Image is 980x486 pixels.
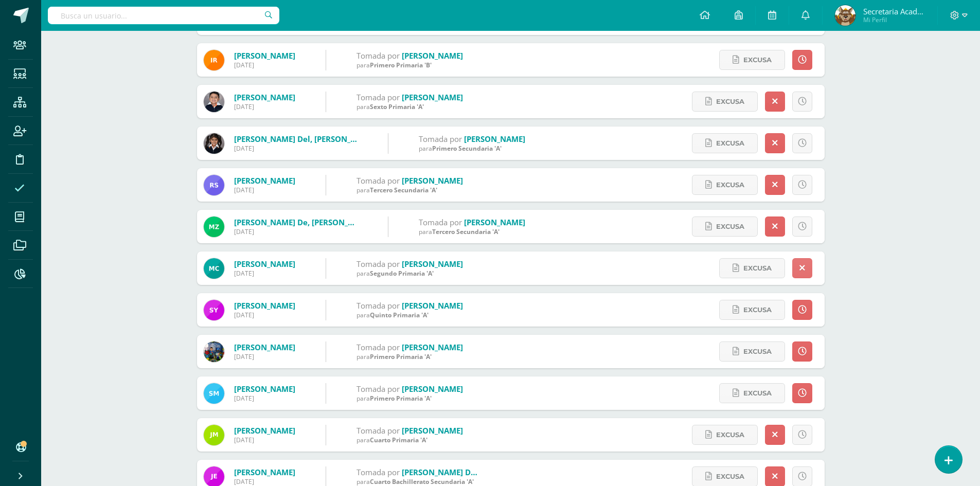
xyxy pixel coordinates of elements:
[370,436,427,444] span: Cuarto Primaria 'A'
[204,300,224,320] img: 63d6df501fc4ed6051b78d9aa43bf338.png
[357,467,400,477] span: Tomada por
[719,341,785,362] a: Excusa
[719,300,785,320] a: Excusa
[370,311,429,319] span: Quinto Primaria 'A'
[370,102,424,111] span: Sexto Primaria 'A'
[357,186,463,194] div: para
[863,15,925,24] span: Mi Perfil
[357,384,400,394] span: Tomada por
[234,477,295,486] div: [DATE]
[234,186,295,194] div: [DATE]
[234,61,295,69] div: [DATE]
[357,269,463,278] div: para
[234,92,295,102] a: [PERSON_NAME]
[402,342,463,352] a: [PERSON_NAME]
[719,50,785,70] a: Excusa
[234,300,295,311] a: [PERSON_NAME]
[716,467,744,486] span: Excusa
[402,467,541,477] a: [PERSON_NAME] de, [PERSON_NAME]
[419,134,462,144] span: Tomada por
[204,383,224,404] img: 33927b736da7a3e370b38c6fb2e16b9c.png
[432,144,502,153] span: Primero Secundaria 'A'
[234,102,295,111] div: [DATE]
[234,259,295,269] a: [PERSON_NAME]
[692,425,758,445] a: Excusa
[204,341,224,362] img: dcaf5a3d1792485501248405a57d00c4.png
[234,269,295,278] div: [DATE]
[357,352,463,361] div: para
[402,384,463,394] a: [PERSON_NAME]
[204,258,224,279] img: 49868e3fc3827397d40ae9b06e609c4e.png
[234,467,295,477] a: [PERSON_NAME]
[204,175,224,195] img: 535f68f64a838e38457f3ec7b06bb2e8.png
[719,258,785,278] a: Excusa
[692,175,758,195] a: Excusa
[743,50,772,69] span: Excusa
[716,217,744,236] span: Excusa
[402,92,463,102] a: [PERSON_NAME]
[464,134,525,144] a: [PERSON_NAME]
[234,50,295,61] a: [PERSON_NAME]
[716,92,744,111] span: Excusa
[357,394,463,403] div: para
[743,342,772,361] span: Excusa
[692,133,758,153] a: Excusa
[719,383,785,403] a: Excusa
[357,102,463,111] div: para
[419,217,462,227] span: Tomada por
[48,7,279,24] input: Busca un usuario...
[743,300,772,319] span: Excusa
[716,175,744,194] span: Excusa
[204,50,224,70] img: 7d4185538b1dfcb6098341c170b5ccba.png
[204,425,224,445] img: 99b014032ef2053f8eb9efc1a92257e8.png
[402,175,463,186] a: [PERSON_NAME]
[370,186,437,194] span: Tercero Secundaria 'A'
[357,477,480,486] div: para
[204,92,224,112] img: a0765c4202e265541b6a41f77a8f215f.png
[204,133,224,154] img: 859ba48b4e8f7b3b777b7d5407983609.png
[419,227,525,236] div: para
[370,269,434,278] span: Segundo Primaria 'A'
[692,217,758,237] a: Excusa
[357,425,400,436] span: Tomada por
[370,394,432,403] span: Primero Primaria 'A'
[357,92,400,102] span: Tomada por
[234,227,358,236] div: [DATE]
[370,477,474,486] span: Cuarto Bachillerato Secundaria 'A'
[234,217,373,227] a: [PERSON_NAME] de, [PERSON_NAME]
[432,227,500,236] span: Tercero Secundaria 'A'
[234,436,295,444] div: [DATE]
[743,259,772,278] span: Excusa
[357,300,400,311] span: Tomada por
[743,384,772,403] span: Excusa
[402,425,463,436] a: [PERSON_NAME]
[234,175,295,186] a: [PERSON_NAME]
[234,342,295,352] a: [PERSON_NAME]
[357,61,463,69] div: para
[357,259,400,269] span: Tomada por
[234,394,295,403] div: [DATE]
[204,217,224,237] img: 718a080aa12084138d61dbb185072734.png
[357,175,400,186] span: Tomada por
[357,50,400,61] span: Tomada por
[716,134,744,153] span: Excusa
[234,425,295,436] a: [PERSON_NAME]
[357,342,400,352] span: Tomada por
[402,259,463,269] a: [PERSON_NAME]
[863,6,925,16] span: Secretaria Académica
[234,311,295,319] div: [DATE]
[692,92,758,112] a: Excusa
[234,144,358,153] div: [DATE]
[357,436,463,444] div: para
[716,425,744,444] span: Excusa
[835,5,856,26] img: d6a28b792dbf0ce41b208e57d9de1635.png
[234,134,376,144] a: [PERSON_NAME] del, [PERSON_NAME]
[402,50,463,61] a: [PERSON_NAME]
[370,61,432,69] span: Primero Primaria 'B'
[234,352,295,361] div: [DATE]
[370,352,432,361] span: Primero Primaria 'A'
[402,300,463,311] a: [PERSON_NAME]
[419,144,525,153] div: para
[234,384,295,394] a: [PERSON_NAME]
[464,217,525,227] a: [PERSON_NAME]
